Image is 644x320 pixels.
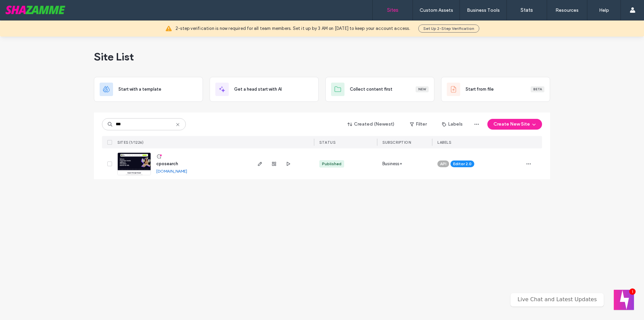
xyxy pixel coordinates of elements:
[521,7,533,13] label: Stats
[382,161,402,167] span: Business+
[437,140,451,145] span: LABELS
[418,25,479,33] button: Set Up 2-Step Verification
[403,119,433,130] button: Filter
[234,86,282,93] span: Get a head start with AI
[629,288,636,295] div: 1
[350,86,392,93] span: Collect content first
[322,161,341,167] div: Published
[156,169,187,174] a: [DOMAIN_NAME]
[15,5,29,11] span: Help
[420,7,453,13] label: Custom Assets
[342,119,400,130] button: Created (Newest)
[175,25,410,32] span: 2-step verification is now required for all team members. Set it up by 3 AM on [DATE] to keep you...
[441,77,550,102] div: Start from fileBeta
[440,161,446,167] span: API
[531,86,544,92] div: Beta
[382,140,411,145] span: SUBSCRIPTION
[487,119,542,130] button: Create New Site
[466,86,494,93] span: Start from file
[518,297,597,302] p: Live Chat and Latest Updates
[467,7,500,13] label: Business Tools
[453,161,472,167] span: Editor 2.0
[94,77,203,102] div: Start with a template
[319,140,335,145] span: STATUS
[436,119,469,130] button: Labels
[210,77,319,102] div: Get a head start with AI
[614,290,634,310] button: Welcome message
[599,7,609,13] label: Help
[117,140,144,145] span: SITES (1/1226)
[94,50,134,63] span: Site List
[156,161,178,166] a: cposearch
[325,77,434,102] div: Collect content firstNew
[416,86,429,92] div: New
[118,86,161,93] span: Start with a template
[387,7,398,13] label: Sites
[555,7,579,13] label: Resources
